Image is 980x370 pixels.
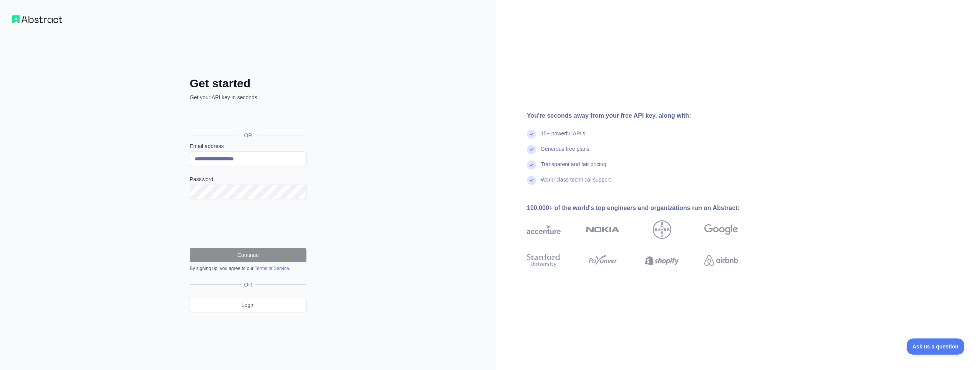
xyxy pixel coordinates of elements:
[653,220,671,239] img: bayer
[527,203,763,213] div: 100,000+ of the world's top engineers and organizations run on Abstract:
[527,130,536,139] img: check mark
[586,220,620,239] img: nokia
[541,145,589,160] div: Generous free plans
[190,265,306,272] div: By signing up, you agree to our .
[527,111,763,120] div: You're seconds away from your free API key, along with:
[907,338,965,355] iframe: Toggle Customer Support
[704,220,738,239] img: google
[527,252,561,269] img: stanford university
[190,93,306,101] p: Get your API key in seconds
[527,145,536,154] img: check mark
[190,77,306,90] h2: Get started
[190,175,306,183] label: Password
[541,176,611,191] div: World-class technical support
[527,220,561,239] img: accenture
[241,281,255,288] span: OR
[704,252,738,269] img: airbnb
[190,142,306,150] label: Email address
[190,248,306,262] button: Continue
[541,160,606,176] div: Transparent and fair pricing
[12,15,62,23] img: Workflow
[255,266,289,271] a: Terms of Service
[586,252,620,269] img: payoneer
[645,252,679,269] img: shopify
[541,130,585,145] div: 15+ powerful API's
[190,208,306,238] iframe: reCAPTCHA
[238,132,258,139] span: OR
[527,176,536,185] img: check mark
[190,298,306,312] a: Login
[186,110,309,127] iframe: Sign in with Google Button
[527,160,536,170] img: check mark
